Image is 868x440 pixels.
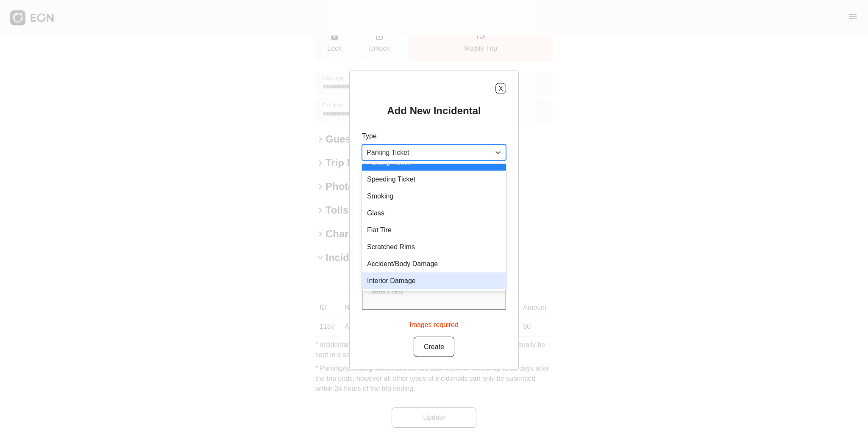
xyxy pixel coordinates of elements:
p: Type [362,131,506,141]
div: Speeding Ticket [362,171,506,188]
div: Smoking [362,188,506,205]
button: X [495,83,506,94]
div: Glass [362,205,506,222]
button: Create [414,337,454,357]
div: Images required [409,316,459,330]
div: Interior Damage [362,272,506,289]
div: Accident/Body Damage [362,256,506,272]
h2: Add New Incidental [387,104,481,118]
div: Scratched Rims [362,239,506,256]
div: Flat Tire [362,222,506,239]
